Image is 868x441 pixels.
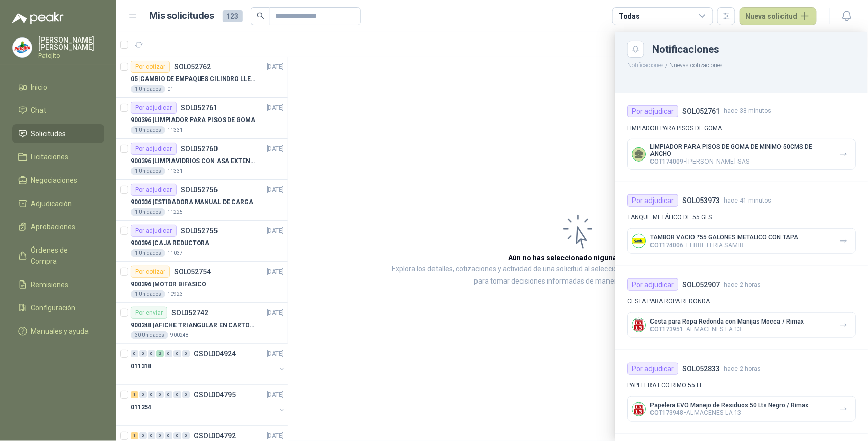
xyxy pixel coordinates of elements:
span: Licitaciones [31,151,69,163]
a: Configuración [12,298,104,317]
span: Manuales y ayuda [31,326,89,337]
p: - ALMACENES LA 13 [650,409,808,416]
span: COT173948 [650,409,683,416]
a: Inicio [12,77,104,97]
span: Chat [31,105,47,116]
a: Aprobaciones [12,217,104,236]
p: CESTA PARA ROPA REDONDA [627,297,856,306]
span: Adjudicación [31,198,72,209]
div: Por adjudicar [627,105,678,117]
div: Todas [619,11,640,22]
div: Por adjudicar [627,278,678,291]
div: Por adjudicar [627,363,678,375]
p: / Nuevas cotizaciones [615,58,868,70]
button: Notificaciones [627,62,664,69]
span: search [257,12,264,19]
img: Logo peakr [12,12,64,24]
p: - ALMACENES LA 13 [650,325,804,333]
p: Patojito [38,53,104,59]
button: Nueva solicitud [740,7,817,25]
h4: SOL052761 [682,106,720,117]
div: Notificaciones [653,44,856,54]
span: Órdenes de Compra [31,245,95,267]
span: Inicio [31,82,48,93]
span: hace 38 minutos [724,106,771,116]
span: COT174009 [650,158,683,165]
h1: Mis solicitudes [150,9,214,23]
a: Órdenes de Compra [12,240,104,271]
p: Papelera EVO Manejo de Residuos 50 Lts Negro / Rimax [650,402,808,409]
a: Remisiones [12,275,104,294]
p: PAPELERA ECO RIMO 55 LT [627,381,856,390]
h4: SOL052907 [682,279,720,290]
a: Manuales y ayuda [12,322,104,341]
span: Configuración [31,302,76,313]
p: LIMPIADOR PARA PISOS DE GOMA [627,124,856,133]
span: COT174006 [650,242,683,249]
span: hace 2 horas [724,280,761,290]
p: Cesta para Ropa Redonda con Manijas Mocca / Rimax [650,318,804,325]
div: Por adjudicar [627,194,678,207]
span: hace 2 horas [724,364,761,374]
button: Close [627,41,644,58]
a: Chat [12,101,104,120]
img: Company Logo [632,234,645,248]
img: Company Logo [632,403,645,416]
h4: SOL052833 [682,363,720,374]
a: Adjudicación [12,194,104,213]
span: Solicitudes [31,128,66,139]
p: [PERSON_NAME] [PERSON_NAME] [38,36,104,51]
span: COT173951 [650,326,683,333]
a: Solicitudes [12,124,104,143]
span: Aprobaciones [31,221,76,232]
a: Licitaciones [12,147,104,167]
p: - [PERSON_NAME] SAS [650,157,831,165]
p: TANQUE METÁLICO DE 55 GLS [627,213,856,222]
span: Negociaciones [31,175,78,186]
img: Company Logo [632,318,645,332]
p: - FERRETERIA SAMIR [650,241,798,249]
span: hace 41 minutos [724,196,771,206]
p: LIMPIADOR PARA PISOS DE GOMA DE MINIMO 50CMS DE ANCHO [650,143,831,157]
a: Negociaciones [12,171,104,190]
p: TAMBOR VACIO *55 GALONES METALICO CON TAPA [650,234,798,241]
img: Company Logo [13,38,32,57]
span: 123 [223,10,243,22]
span: Remisiones [31,279,69,290]
h4: SOL053973 [682,195,720,206]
